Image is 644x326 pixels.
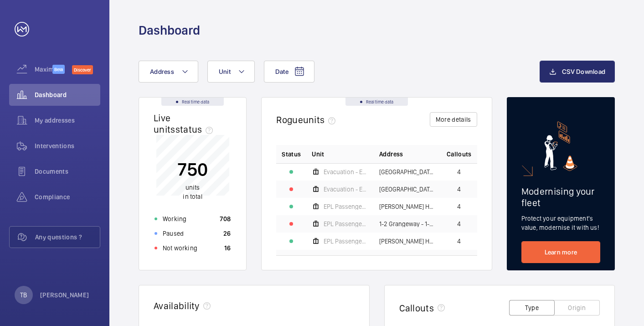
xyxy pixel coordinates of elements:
span: [GEOGRAPHIC_DATA] C Flats 45-101 - High Risk Building - [GEOGRAPHIC_DATA] 45-101 [379,186,436,192]
span: Callouts [447,150,472,159]
span: Address [379,150,403,159]
button: Unit [207,61,255,83]
span: Evacuation - EPL No 4 Flats 45-101 R/h [324,186,368,192]
span: 4 [457,169,461,175]
span: status [175,124,217,135]
p: in total [177,183,208,201]
div: Real time data [345,98,408,106]
span: Beta [52,65,65,74]
span: Discover [72,65,93,74]
p: Status [282,150,301,159]
p: 26 [223,229,231,238]
span: EPL Passenger Lift [324,221,368,227]
button: Date [264,61,314,83]
h1: Dashboard [139,22,200,39]
span: Any questions ? [35,233,100,242]
span: EPL Passenger Lift No 2 [324,203,368,210]
span: Documents [35,167,100,176]
span: Maximize [35,65,52,74]
span: Compliance [35,192,100,202]
p: Paused [163,229,184,238]
p: Not working [163,243,197,253]
p: [PERSON_NAME] [40,290,89,300]
p: 708 [220,214,231,223]
span: Date [275,68,289,75]
p: Protect your equipment's value, modernise it with us! [521,214,600,232]
span: Address [150,68,174,75]
span: Interventions [35,141,100,150]
span: [PERSON_NAME] House - [PERSON_NAME][GEOGRAPHIC_DATA] [379,203,436,210]
p: Working [163,214,186,223]
span: Dashboard [35,90,100,99]
span: units [185,184,200,191]
span: units [303,114,340,125]
p: 16 [224,243,231,253]
button: Origin [554,300,600,316]
span: 1-2 Grangeway - 1-2 [GEOGRAPHIC_DATA] [379,221,436,227]
span: CSV Download [562,68,605,75]
a: Learn more [521,241,600,263]
span: Unit [219,68,231,75]
p: TB [20,290,27,300]
div: Real time data [161,98,224,106]
span: Unit [312,150,324,159]
span: [GEOGRAPHIC_DATA] C Flats 45-101 - High Risk Building - [GEOGRAPHIC_DATA] 45-101 [379,169,436,175]
span: 4 [457,238,461,244]
span: My addresses [35,116,100,125]
h2: Callouts [399,302,434,314]
img: marketing-card.svg [544,121,577,171]
button: Type [509,300,555,316]
button: More details [430,112,477,127]
h2: Availability [154,300,200,311]
p: 750 [177,158,208,181]
button: CSV Download [540,61,615,83]
h2: Rogue [276,114,339,125]
h2: Modernising your fleet [521,186,600,208]
span: 4 [457,203,461,210]
span: 4 [457,221,461,227]
span: Evacuation - EPL No 3 Flats 45-101 L/h [324,169,368,175]
h2: Live units [154,112,216,135]
span: EPL Passenger Lift No 1 [324,238,368,244]
button: Address [139,61,198,83]
span: 4 [457,186,461,192]
span: [PERSON_NAME] House - High Risk Building - [PERSON_NAME][GEOGRAPHIC_DATA] [379,238,436,244]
